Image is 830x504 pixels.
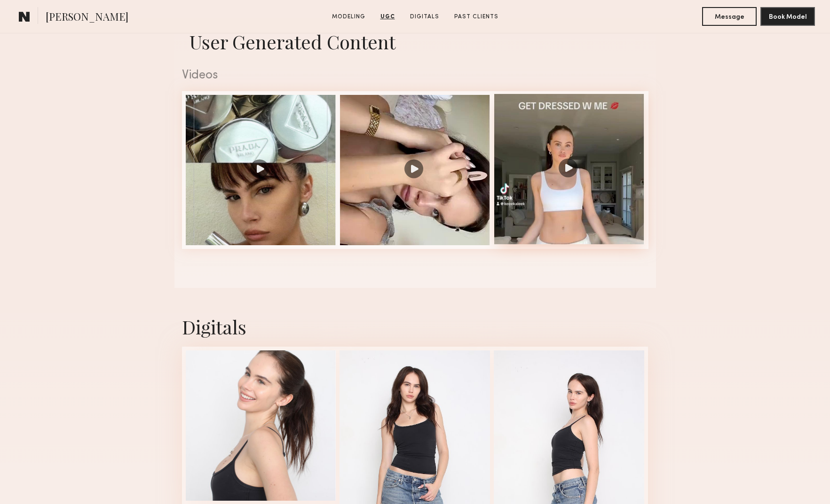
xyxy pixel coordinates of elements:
div: Digitals [182,314,648,339]
a: Modeling [328,13,369,21]
button: Message [702,7,757,26]
a: Book Model [760,12,815,20]
div: Videos [182,70,648,82]
a: Past Clients [451,13,502,21]
a: Digitals [406,13,443,21]
h1: User Generated Content [174,29,656,54]
a: UGC [377,13,399,21]
button: Book Model [760,7,815,26]
span: [PERSON_NAME] [46,9,128,26]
